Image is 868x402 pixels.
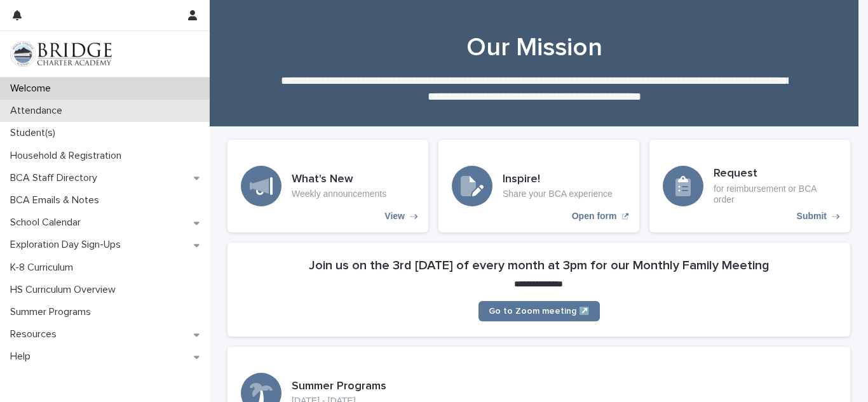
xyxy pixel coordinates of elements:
[5,351,41,363] p: Help
[714,167,837,181] h3: Request
[714,184,837,205] p: for reimbursement or BCA order
[5,194,109,206] p: BCA Emails & Notes
[5,306,101,318] p: Summer Programs
[572,211,617,222] p: Open form
[309,258,770,273] h2: Join us on the 3rd [DATE] of every month at 3pm for our Monthly Family Meeting
[649,140,850,232] a: Submit
[478,301,600,321] a: Go to Zoom meeting ↗️
[797,211,827,222] p: Submit
[223,32,846,63] h1: Our Mission
[438,140,639,232] a: Open form
[5,172,107,184] p: BCA Staff Directory
[5,328,67,340] p: Resources
[5,217,91,229] p: School Calendar
[5,239,131,251] p: Exploration Day Sign-Ups
[292,173,386,187] h3: What's New
[5,150,132,162] p: Household & Registration
[5,83,61,95] p: Welcome
[5,105,72,117] p: Attendance
[5,262,83,274] p: K-8 Curriculum
[5,284,126,296] p: HS Curriculum Overview
[503,173,613,187] h3: Inspire!
[227,140,428,232] a: View
[292,189,386,199] p: Weekly announcements
[489,307,590,316] span: Go to Zoom meeting ↗️
[10,41,112,67] img: V1C1m3IdTEidaUdm9Hs0
[5,127,65,139] p: Student(s)
[384,211,405,222] p: View
[503,189,613,199] p: Share your BCA experience
[292,380,386,394] h3: Summer Programs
